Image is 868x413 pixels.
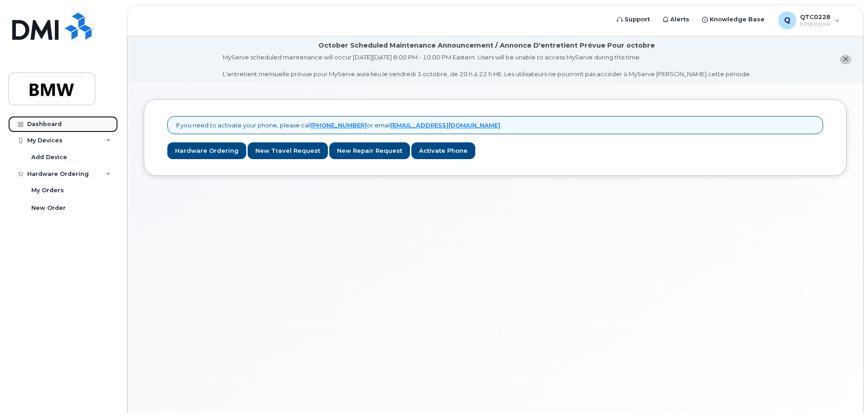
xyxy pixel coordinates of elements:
div: October Scheduled Maintenance Announcement / Annonce D'entretient Prévue Pour octobre [318,41,655,50]
a: [EMAIL_ADDRESS][DOMAIN_NAME] [391,121,500,129]
a: New Repair Request [329,142,410,159]
a: Activate Phone [411,142,475,159]
a: Hardware Ordering [167,142,246,159]
div: MyServe scheduled maintenance will occur [DATE][DATE] 8:00 PM - 10:00 PM Eastern. Users will be u... [223,53,751,78]
a: New Travel Request [248,142,328,159]
a: [PHONE_NUMBER] [311,121,367,129]
iframe: Messenger Launcher [829,374,861,406]
p: If you need to activate your phone, please call or email [176,121,500,130]
button: close notification [840,55,851,64]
